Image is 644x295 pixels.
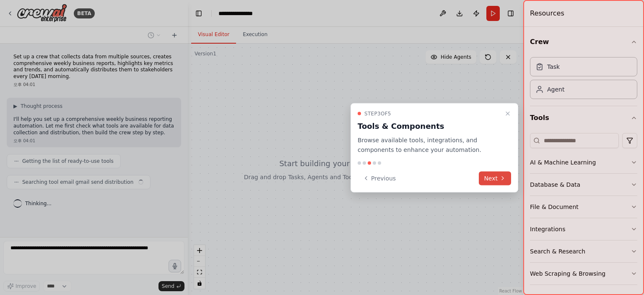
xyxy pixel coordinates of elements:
[358,120,501,132] h3: Tools & Components
[479,171,511,185] button: Next
[364,110,391,117] span: Step 3 of 5
[193,8,205,19] button: Hide left sidebar
[358,136,501,155] p: Browse available tools, integrations, and components to enhance your automation.
[358,171,401,185] button: Previous
[503,109,513,119] button: Close walkthrough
